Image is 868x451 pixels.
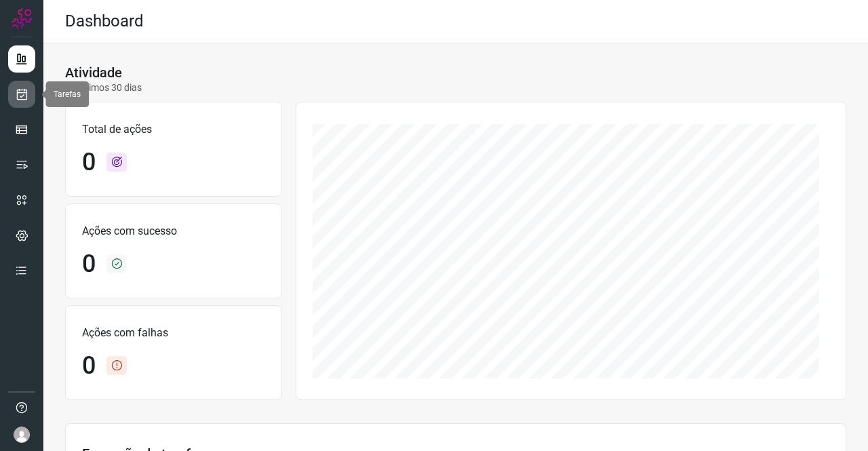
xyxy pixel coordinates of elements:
[82,250,96,279] h1: 0
[82,148,96,177] h1: 0
[12,8,32,28] img: Logo
[54,90,81,99] span: Tarefas
[65,12,144,31] h2: Dashboard
[82,351,96,380] h1: 0
[82,325,265,341] p: Ações com falhas
[82,223,265,239] p: Ações com sucesso
[14,427,30,443] img: avatar-user-boy.jpg
[82,121,265,138] p: Total de ações
[65,64,122,81] h3: Atividade
[65,81,142,95] p: Últimos 30 dias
